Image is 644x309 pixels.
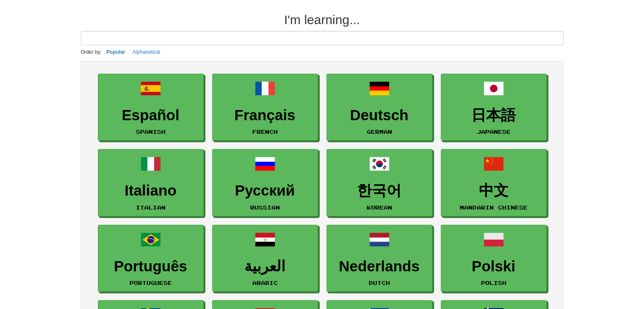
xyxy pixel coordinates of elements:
h3: Русский [217,182,313,199]
a: 日本語Japanese [441,74,547,141]
a: 中文Mandarin Chinese [441,149,547,216]
h3: العربية [217,258,313,275]
a: РусскийRussian [212,149,318,216]
h3: Français [217,107,313,124]
a: FrançaisFrench [212,74,318,141]
small: French [252,129,278,135]
small: Portuguese [130,280,172,286]
a: EspañolSpanish [98,74,204,141]
h2: I'm learning... [81,13,564,27]
small: Order by: [81,49,102,55]
button: Popular [104,47,128,57]
small: Russian [250,204,280,210]
a: 한국어Korean [326,149,432,216]
a: DeutschGerman [326,74,432,141]
h3: 中文 [445,182,542,199]
h3: Polski [445,258,542,275]
small: Italian [136,204,166,210]
small: Dutch [369,280,390,286]
h3: 한국어 [331,182,428,199]
a: NederlandsDutch [326,225,432,292]
a: ItalianoItalian [98,149,204,216]
h3: Nederlands [331,258,428,275]
small: Mandarin Chinese [460,204,528,210]
a: PortuguêsPortuguese [98,225,204,292]
small: Japanese [477,129,511,135]
small: Korean [367,204,392,210]
small: Polish [481,280,506,286]
a: PolskiPolish [441,225,547,292]
h3: Deutsch [331,107,428,124]
small: Arabic [252,280,278,286]
a: العربيةArabic [212,225,318,292]
small: German [367,129,392,135]
h3: Italiano [102,182,199,199]
button: Alphabetical [130,47,163,57]
h3: Português [102,258,199,275]
small: Spanish [136,129,166,135]
h3: Español [102,107,199,124]
h3: 日本語 [445,107,542,124]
